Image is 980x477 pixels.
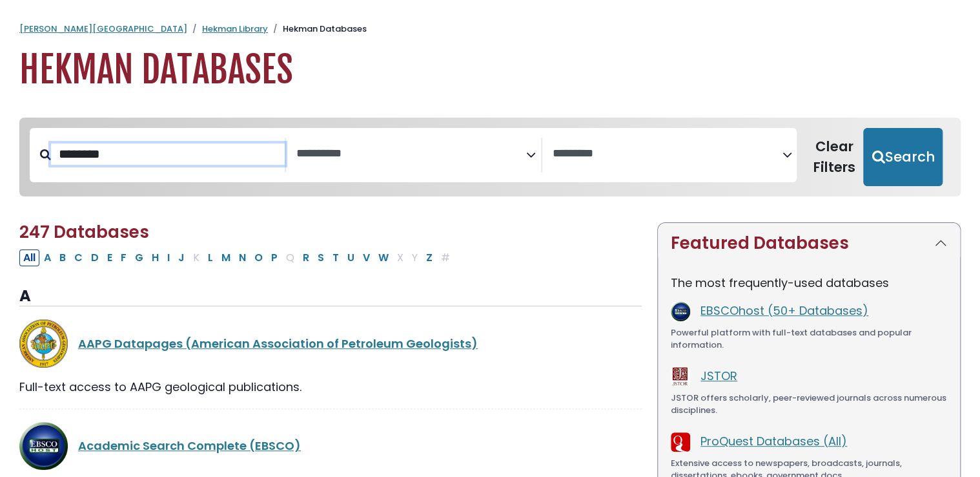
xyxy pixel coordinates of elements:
button: Filter Results W [374,249,393,266]
nav: breadcrumb [19,23,961,36]
button: Filter Results A [40,249,55,266]
input: Search database by title or keyword [51,143,285,165]
li: Hekman Databases [268,23,367,36]
button: Filter Results F [117,249,130,266]
button: Filter Results D [87,249,103,266]
button: Featured Databases [658,223,960,264]
button: Filter Results S [314,249,328,266]
button: Filter Results P [267,249,281,266]
button: Filter Results E [103,249,116,266]
button: Filter Results J [174,249,189,266]
nav: Search filters [19,118,961,196]
a: [PERSON_NAME][GEOGRAPHIC_DATA] [19,23,187,35]
textarea: Search [296,147,526,161]
button: Filter Results C [70,249,87,266]
button: Filter Results Z [422,249,436,266]
button: Filter Results O [250,249,267,266]
button: Filter Results B [56,249,70,266]
a: AAPG Datapages (American Association of Petroleum Geologists) [78,335,478,352]
a: Hekman Library [202,23,268,35]
button: Filter Results L [204,249,217,266]
button: Filter Results H [148,249,163,266]
button: Filter Results G [131,249,147,266]
button: Filter Results U [343,249,358,266]
button: Filter Results T [329,249,343,266]
button: All [19,249,39,266]
button: Clear Filters [804,128,863,186]
a: ProQuest Databases (All) [700,433,847,449]
h1: Hekman Databases [19,48,961,92]
button: Filter Results I [163,249,174,266]
div: Alpha-list to filter by first letter of database name [19,249,455,265]
button: Filter Results M [218,249,234,266]
a: Academic Search Complete (EBSCO) [78,438,301,454]
span: 247 Databases [19,220,149,244]
a: EBSCOhost (50+ Databases) [700,302,868,319]
button: Filter Results N [235,249,250,266]
div: Powerful platform with full-text databases and popular information. [671,326,947,352]
div: Full-text access to AAPG geological publications. [19,378,642,396]
a: JSTOR [700,368,737,384]
button: Submit for Search Results [863,128,943,186]
p: The most frequently-used databases [671,274,947,291]
h3: A [19,287,642,306]
button: Filter Results R [299,249,313,266]
div: JSTOR offers scholarly, peer-reviewed journals across numerous disciplines. [671,392,947,417]
button: Filter Results V [359,249,374,266]
textarea: Search [553,147,782,161]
